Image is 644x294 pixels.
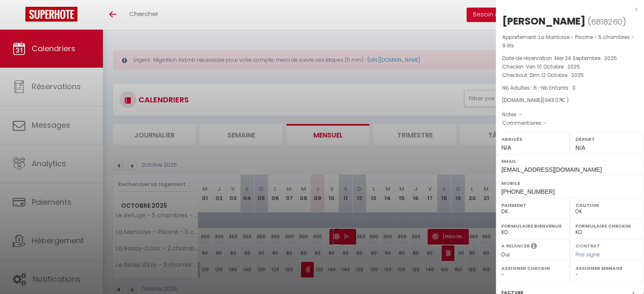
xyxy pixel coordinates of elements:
p: Commentaires : [502,119,638,127]
span: [EMAIL_ADDRESS][DOMAIN_NAME] [501,166,602,173]
label: Assigner Menage [575,264,638,272]
label: Email [501,157,638,165]
p: Appartement : [502,33,638,50]
label: Arrivée [501,135,564,143]
span: Nb Adultes : 6 - [502,84,575,91]
span: La Mantoise - Piscine - 5 chambres - 9 lits [502,33,634,49]
label: Formulaire Bienvenue [501,222,564,230]
label: Assigner Checkin [501,264,564,272]
span: 943.07 [544,96,561,104]
span: [PHONE_NUMBER] [501,188,555,195]
p: Checkout : [502,71,638,80]
label: Caution [575,201,638,209]
span: 6818260 [591,16,622,27]
p: Notes : [502,110,638,119]
span: - [519,111,522,118]
label: Mobile [501,179,638,187]
span: - [544,119,547,126]
div: [DOMAIN_NAME] [502,96,638,104]
span: Ven 10 Octobre . 2025 [526,63,580,70]
span: ( ) [588,16,626,27]
label: Départ [575,135,638,143]
span: Dim 12 Octobre . 2025 [530,71,584,79]
label: Contrat [575,242,600,248]
span: N/A [501,144,511,151]
span: Mer 24 Septembre . 2025 [555,55,617,62]
i: Sélectionner OUI si vous souhaiter envoyer les séquences de messages post-checkout [531,242,537,252]
div: [PERSON_NAME] [502,14,586,28]
span: ( € ) [542,96,569,104]
div: x [496,4,638,14]
span: N/A [575,144,585,151]
label: Formulaire Checkin [575,222,638,230]
p: Date de réservation : [502,54,638,63]
label: A relancer [501,242,530,250]
span: Pas signé [575,251,600,258]
span: Nb Enfants : 3 [541,84,575,91]
label: Paiement [501,201,564,209]
p: Checkin : [502,63,638,71]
